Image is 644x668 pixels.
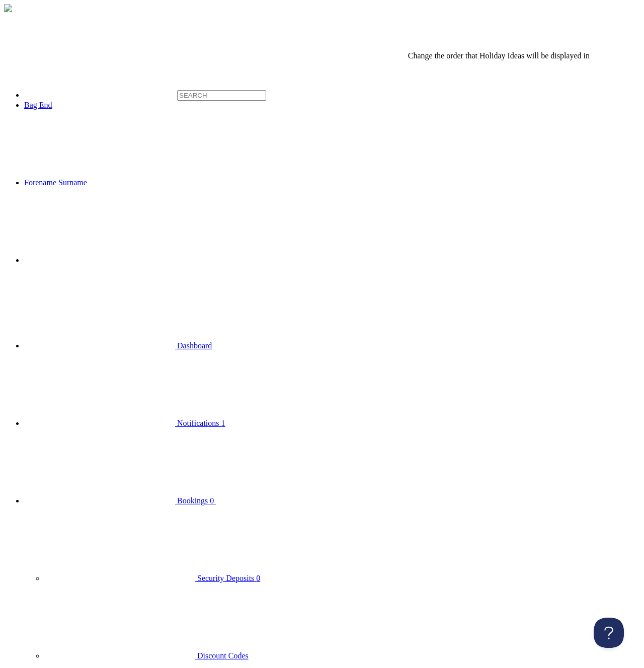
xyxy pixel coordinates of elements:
input: SEARCH [177,90,266,101]
span: Security Deposits [197,574,254,582]
div: Change the order that Holiday Ideas will be displayed in [408,51,590,60]
a: Security Deposits 0 [44,574,260,582]
a: Forename Surname [24,178,238,187]
span: 0 [256,574,260,582]
a: Bookings 0 [24,496,367,505]
span: Dashboard [177,341,212,350]
a: Bag End [24,101,52,109]
iframe: Toggle Customer Support [594,618,624,648]
span: Notifications [177,419,219,427]
a: Notifications 1 [24,419,225,427]
span: 1 [221,419,225,427]
a: Dashboard [24,341,212,350]
img: menu-toggle-4520fedd754c2a8bde71ea2914dd820b131290c2d9d837ca924f0cce6f9668d0.png [4,4,12,12]
span: Discount Codes [197,651,249,660]
a: Discount Codes [44,651,249,660]
span: Bookings [177,496,208,505]
span: 0 [210,496,214,505]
